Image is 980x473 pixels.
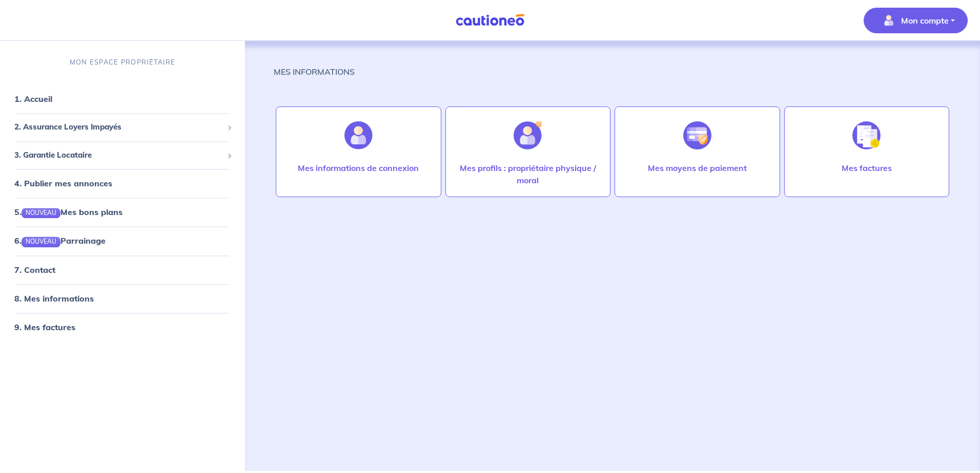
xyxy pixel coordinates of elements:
div: 3. Garantie Locataire [4,145,241,165]
p: MON ESPACE PROPRIÉTAIRE [70,57,175,67]
div: 2. Assurance Loyers Impayés [4,118,241,138]
a: 5.NOUVEAUMes bons plans [14,207,122,218]
span: 2. Assurance Loyers Impayés [14,122,223,134]
img: illu_account_add.svg [514,121,542,149]
p: MES INFORMATIONS [274,66,355,78]
p: Mon compte [901,14,949,27]
a: 9. Mes factures [14,322,75,332]
p: Mes informations de connexion [298,162,419,174]
span: 3. Garantie Locataire [14,149,223,161]
p: Mes profils : propriétaire physique / moral [456,162,600,186]
button: illu_account_valid_menu.svgMon compte [864,8,968,33]
img: Cautioneo [452,14,528,27]
div: 8. Mes informations [4,288,241,309]
div: 4. Publier mes annonces [4,174,241,194]
a: 4. Publier mes annonces [14,179,112,189]
p: Mes factures [842,162,892,174]
img: illu_credit_card_no_anim.svg [683,121,711,149]
div: 5.NOUVEAUMes bons plans [4,202,241,223]
img: illu_account.svg [344,121,373,149]
p: Mes moyens de paiement [648,162,747,174]
img: illu_invoice.svg [852,121,881,149]
div: 6.NOUVEAUParrainage [4,231,241,251]
a: 8. Mes informations [14,293,94,304]
a: 1. Accueil [14,94,52,104]
div: 7. Contact [4,260,241,280]
a: 7. Contact [14,265,55,275]
a: 6.NOUVEAUParrainage [14,236,106,246]
div: 9. Mes factures [4,317,241,337]
div: 1. Accueil [4,89,241,110]
img: illu_account_valid_menu.svg [881,12,897,29]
